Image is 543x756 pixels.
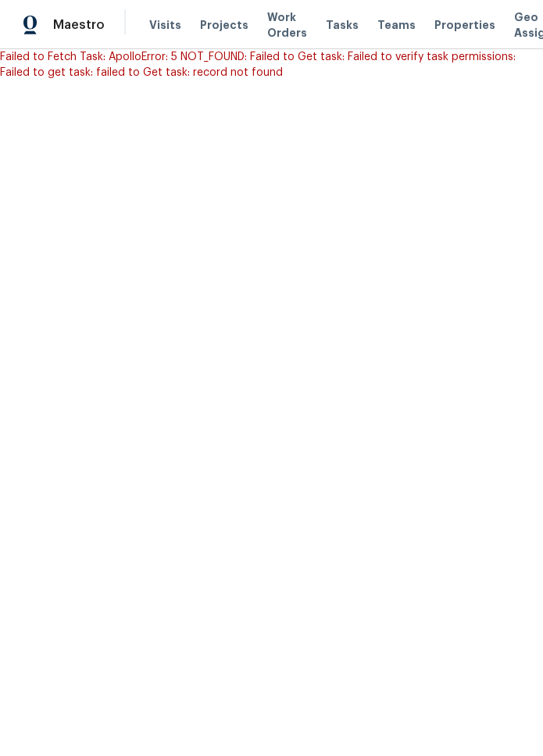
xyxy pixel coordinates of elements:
[53,17,105,33] span: Maestro
[149,17,181,33] span: Visits
[377,17,416,33] span: Teams
[200,17,248,33] span: Projects
[326,20,359,30] span: Tasks
[267,9,307,41] span: Work Orders
[434,17,495,33] span: Properties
